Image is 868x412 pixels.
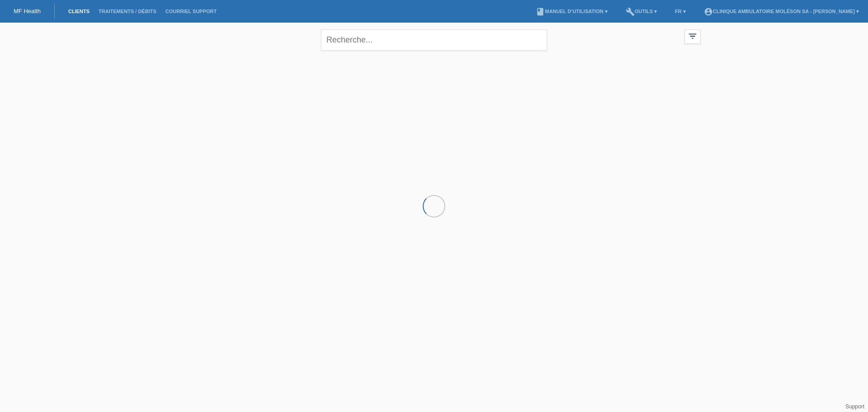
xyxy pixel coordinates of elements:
input: Recherche... [321,29,547,51]
a: Support [845,403,864,410]
i: build [626,7,635,16]
a: account_circleClinique ambulatoire Moléson SA - [PERSON_NAME] ▾ [699,9,863,14]
i: book [536,7,545,16]
a: Courriel Support [161,9,221,14]
a: MF Health [14,8,41,14]
a: bookManuel d’utilisation ▾ [531,9,612,14]
a: Traitements / débits [94,9,161,14]
a: Clients [64,9,94,14]
i: filter_list [688,31,698,41]
a: FR ▾ [670,9,690,14]
i: account_circle [704,7,713,16]
a: buildOutils ▾ [621,9,661,14]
